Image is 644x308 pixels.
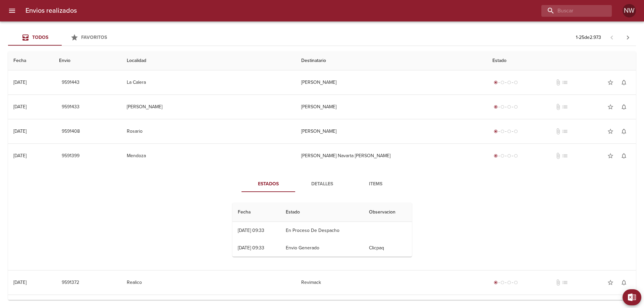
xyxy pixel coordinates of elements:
button: 9591443 [59,76,82,89]
span: star_border [607,279,614,286]
span: radio_button_unchecked [500,154,504,158]
span: Favoritos [81,35,107,40]
span: 9591433 [62,103,79,111]
span: Pagina siguiente [620,29,636,46]
span: No tiene documentos adjuntos [555,128,561,135]
th: Fecha [8,51,54,70]
div: Generado [492,79,519,86]
div: [DATE] [13,79,26,85]
td: Rosario [121,119,296,143]
span: radio_button_checked [494,105,498,109]
td: En Proceso De Despacho [280,222,364,239]
button: Agregar a favoritos [604,149,617,163]
td: [PERSON_NAME] [296,95,487,119]
span: 9591372 [62,279,79,287]
span: Detalles [299,180,345,188]
span: No tiene documentos adjuntos [555,79,561,86]
div: [DATE] [13,280,26,285]
button: Agregar a favoritos [604,100,617,114]
table: Tabla de seguimiento [232,203,412,257]
div: Generado [492,104,519,110]
span: No tiene documentos adjuntos [555,279,561,286]
div: Generado [492,152,519,159]
div: Generado [492,128,519,135]
span: radio_button_checked [494,281,498,285]
span: 9591408 [62,127,80,136]
span: notifications_none [621,79,627,86]
span: radio_button_unchecked [507,154,511,158]
button: Agregar a favoritos [604,276,617,289]
span: radio_button_unchecked [500,129,504,133]
td: Revimack [296,270,487,295]
div: [DATE] [13,153,26,159]
span: radio_button_unchecked [514,105,518,109]
td: [PERSON_NAME] Navarta [PERSON_NAME] [296,144,487,168]
td: Clicpaq [364,239,412,257]
button: Exportar Excel [623,289,641,305]
button: 9591408 [59,125,83,138]
th: Observacion [364,203,412,222]
button: Activar notificaciones [617,149,631,163]
span: notifications_none [621,128,627,135]
td: La Calera [121,70,296,95]
span: star_border [607,152,614,159]
span: radio_button_unchecked [507,105,511,109]
button: Agregar a favoritos [604,125,617,138]
th: Estado [487,51,636,70]
div: [DATE] [13,128,26,134]
span: 9591399 [62,152,79,160]
button: 9591372 [59,276,82,289]
td: Mendoza [121,144,296,168]
span: radio_button_unchecked [514,154,518,158]
input: buscar [541,5,600,17]
th: Envio [54,51,122,70]
button: 9591433 [59,101,82,113]
span: No tiene pedido asociado [561,79,568,86]
button: Activar notificaciones [617,276,631,289]
span: radio_button_unchecked [500,281,504,285]
div: Generado [492,279,519,286]
span: radio_button_checked [494,80,498,84]
span: radio_button_unchecked [500,80,504,84]
td: [PERSON_NAME] [296,70,487,95]
span: star_border [607,128,614,135]
td: [PERSON_NAME] [296,119,487,143]
span: radio_button_unchecked [507,129,511,133]
button: Activar notificaciones [617,100,631,114]
th: Localidad [121,51,296,70]
td: Realico [121,270,296,295]
span: notifications_none [621,104,627,110]
span: Pagina anterior [604,34,620,41]
button: menu [4,3,20,19]
span: 9591443 [62,78,79,87]
span: radio_button_unchecked [514,281,518,285]
span: radio_button_checked [494,154,498,158]
span: notifications_none [621,152,627,159]
span: Estados [246,180,291,188]
div: [DATE] [13,104,26,110]
button: Activar notificaciones [617,125,631,138]
td: Envio Generado [280,239,364,257]
button: Activar notificaciones [617,76,631,89]
button: 9591399 [59,150,82,162]
span: radio_button_unchecked [507,80,511,84]
span: star_border [607,79,614,86]
span: No tiene pedido asociado [561,152,568,159]
th: Fecha [232,203,280,222]
h6: Envios realizados [25,5,77,16]
td: [PERSON_NAME] [121,95,296,119]
span: No tiene documentos adjuntos [555,104,561,110]
span: No tiene pedido asociado [561,128,568,135]
button: Agregar a favoritos [604,76,617,89]
div: Tabs Envios [8,29,115,46]
span: radio_button_checked [494,129,498,133]
div: Abrir información de usuario [623,4,636,17]
span: radio_button_unchecked [500,105,504,109]
p: 1 - 25 de 2.973 [576,34,601,41]
span: notifications_none [621,279,627,286]
div: [DATE] 09:33 [238,245,264,251]
span: star_border [607,104,614,110]
div: NW [623,4,636,17]
span: radio_button_unchecked [514,129,518,133]
span: Todos [32,35,48,40]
